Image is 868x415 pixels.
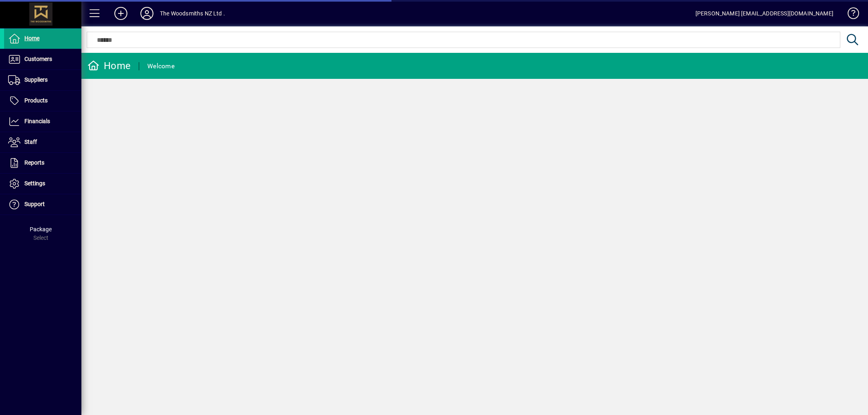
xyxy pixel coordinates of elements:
span: Customers [24,56,52,62]
div: Home [87,59,131,72]
a: Products [4,91,81,111]
div: The Woodsmiths NZ Ltd . [160,7,225,20]
span: Suppliers [24,76,48,83]
span: Staff [24,139,37,145]
div: [PERSON_NAME] [EMAIL_ADDRESS][DOMAIN_NAME] [695,7,833,20]
span: Home [24,35,39,41]
span: Settings [24,180,45,187]
a: Suppliers [4,70,81,90]
a: Staff [4,132,81,152]
span: Support [24,201,45,207]
span: Reports [24,159,44,166]
a: Customers [4,49,81,70]
a: Reports [4,153,81,173]
a: Financials [4,111,81,132]
button: Add [108,6,134,21]
span: Products [24,97,48,104]
div: Welcome [147,60,175,73]
a: Support [4,194,81,215]
span: Financials [24,118,50,124]
a: Knowledge Base [842,2,858,28]
span: Package [30,226,52,232]
button: Profile [134,6,160,21]
a: Settings [4,174,81,194]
